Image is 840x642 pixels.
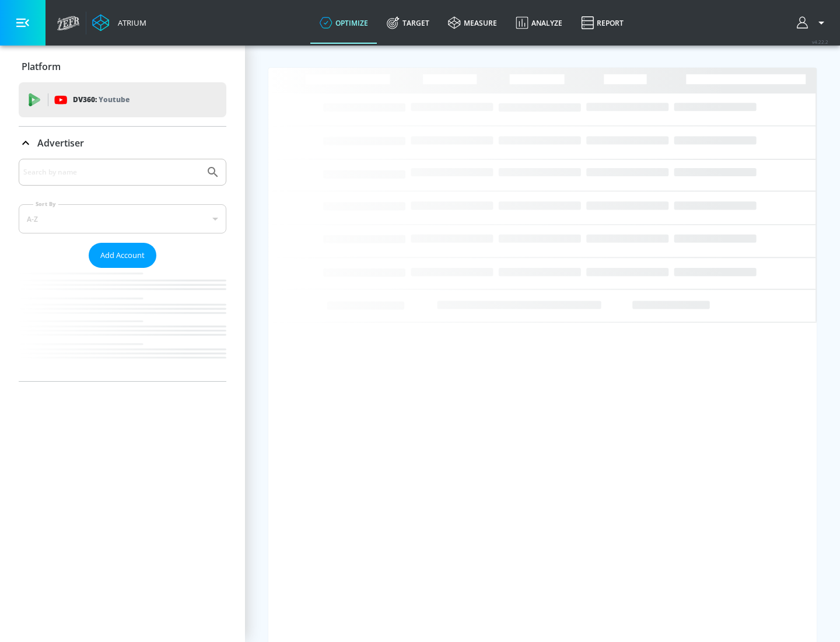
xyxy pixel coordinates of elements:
div: Advertiser [19,159,226,381]
nav: list of Advertiser [19,268,226,381]
span: v 4.22.2 [812,39,828,45]
a: measure [439,2,506,44]
p: Advertiser [37,137,84,149]
p: Platform [22,60,61,73]
a: optimize [310,2,377,44]
button: Add Account [89,243,156,268]
input: Search by name [23,165,200,180]
div: Platform [19,50,226,83]
span: Add Account [100,249,145,262]
p: Youtube [99,93,129,106]
p: DV360: [73,93,129,106]
a: Analyze [506,2,572,44]
a: Atrium [92,14,146,32]
label: Sort By [33,200,58,208]
div: DV360: Youtube [19,82,226,117]
a: Report [572,2,633,44]
div: Advertiser [19,127,226,159]
div: A-Z [19,204,226,233]
a: Target [377,2,439,44]
div: Atrium [113,18,146,28]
